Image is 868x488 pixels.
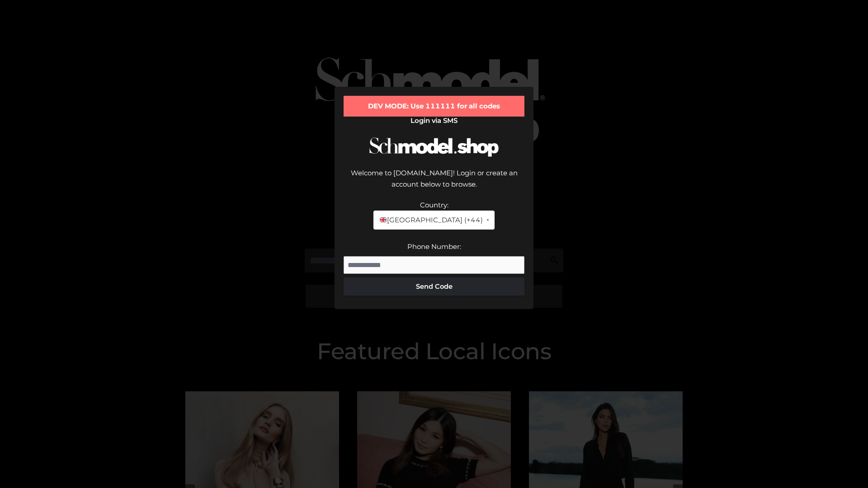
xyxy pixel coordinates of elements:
img: 🇬🇧 [380,216,387,223]
button: Send Code [344,277,524,296]
div: DEV MODE: Use 111111 for all codes [344,96,524,117]
span: [GEOGRAPHIC_DATA] (+44) [379,214,482,226]
img: Schmodel Logo [366,129,502,165]
h2: Login via SMS [344,117,524,125]
label: Phone Number: [407,242,461,251]
label: Country: [420,201,448,209]
div: Welcome to [DOMAIN_NAME]! Login or create an account below to browse. [344,167,524,199]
